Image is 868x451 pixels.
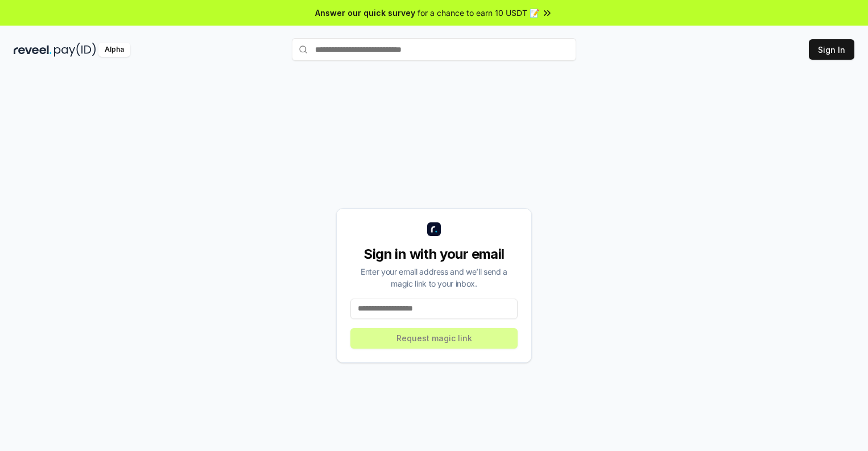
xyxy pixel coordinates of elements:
[350,245,518,263] div: Sign in with your email
[418,7,539,19] span: for a chance to earn 10 USDT 📝
[14,43,52,57] img: reveel_dark
[315,7,415,19] span: Answer our quick survey
[427,222,441,236] img: logo_small
[350,266,518,289] div: Enter your email address and we’ll send a magic link to your inbox.
[809,39,854,60] button: Sign In
[54,43,96,57] img: pay_id
[98,43,130,57] div: Alpha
